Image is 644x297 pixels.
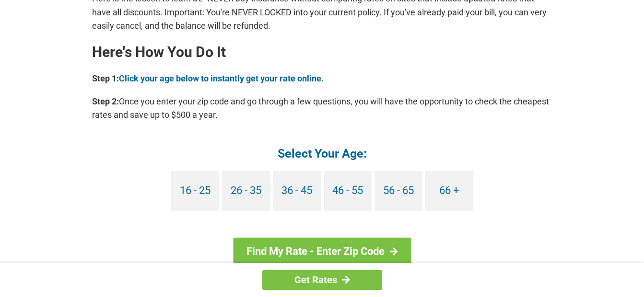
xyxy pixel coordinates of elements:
[92,95,552,122] p: Once you enter your zip code and go through a few questions, you will have the opportunity to che...
[171,171,219,211] a: 16 - 25
[92,96,119,106] b: Step 2:
[425,171,473,211] a: 66 +
[262,270,382,290] a: Get Rates
[119,73,324,83] a: Click your age below to instantly get your rate online.
[92,146,552,161] h4: Select Your Age:
[375,171,422,211] a: 56 - 65
[222,171,270,211] a: 26 - 35
[273,171,321,211] a: 36 - 45
[233,238,411,265] a: Find My Rate - Enter Zip Code
[92,73,119,83] b: Step 1:
[92,45,552,60] h2: Here's How You Do It
[324,171,372,211] a: 46 - 55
